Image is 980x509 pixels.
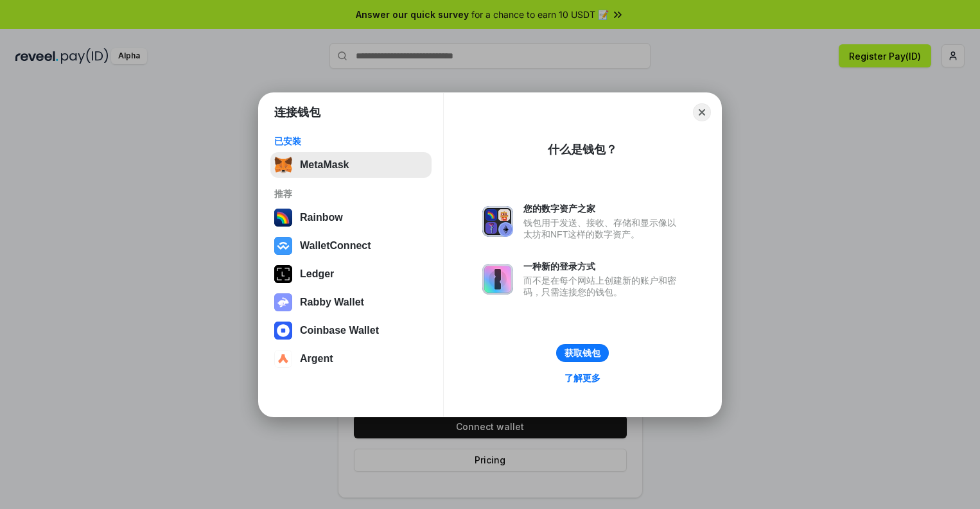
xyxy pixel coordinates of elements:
div: WalletConnect [300,240,371,252]
div: Rabby Wallet [300,297,364,308]
button: 获取钱包 [556,344,609,362]
button: Close [693,103,711,121]
div: Argent [300,353,333,365]
img: svg+xml,%3Csvg%20width%3D%2228%22%20height%3D%2228%22%20viewBox%3D%220%200%2028%2028%22%20fill%3D... [274,237,292,255]
div: 什么是钱包？ [548,142,617,157]
div: Coinbase Wallet [300,325,379,336]
div: 钱包用于发送、接收、存储和显示像以太坊和NFT这样的数字资产。 [523,217,683,240]
img: svg+xml,%3Csvg%20xmlns%3D%22http%3A%2F%2Fwww.w3.org%2F2000%2Fsvg%22%20width%3D%2228%22%20height%3... [274,265,292,283]
img: svg+xml,%3Csvg%20width%3D%2228%22%20height%3D%2228%22%20viewBox%3D%220%200%2028%2028%22%20fill%3D... [274,350,292,368]
img: svg+xml,%3Csvg%20fill%3D%22none%22%20height%3D%2233%22%20viewBox%3D%220%200%2035%2033%22%20width%... [274,156,292,174]
img: svg+xml,%3Csvg%20xmlns%3D%22http%3A%2F%2Fwww.w3.org%2F2000%2Fsvg%22%20fill%3D%22none%22%20viewBox... [482,264,513,295]
div: 您的数字资产之家 [523,203,683,214]
button: Ledger [270,261,432,287]
img: svg+xml,%3Csvg%20width%3D%22120%22%20height%3D%22120%22%20viewBox%3D%220%200%20120%20120%22%20fil... [274,209,292,227]
img: svg+xml,%3Csvg%20width%3D%2228%22%20height%3D%2228%22%20viewBox%3D%220%200%2028%2028%22%20fill%3D... [274,322,292,340]
a: 了解更多 [557,370,608,386]
button: WalletConnect [270,233,432,259]
div: 一种新的登录方式 [523,261,683,272]
h1: 连接钱包 [274,105,320,120]
img: svg+xml,%3Csvg%20xmlns%3D%22http%3A%2F%2Fwww.w3.org%2F2000%2Fsvg%22%20fill%3D%22none%22%20viewBox... [274,293,292,311]
div: 推荐 [274,188,428,200]
div: 已安装 [274,135,428,147]
div: 获取钱包 [564,347,600,359]
button: Argent [270,346,432,372]
button: Coinbase Wallet [270,318,432,343]
div: MetaMask [300,159,349,171]
div: 而不是在每个网站上创建新的账户和密码，只需连接您的钱包。 [523,275,683,298]
div: Ledger [300,268,334,280]
button: Rabby Wallet [270,289,432,315]
img: svg+xml,%3Csvg%20xmlns%3D%22http%3A%2F%2Fwww.w3.org%2F2000%2Fsvg%22%20fill%3D%22none%22%20viewBox... [482,206,513,237]
div: 了解更多 [564,372,600,384]
button: MetaMask [270,152,432,178]
button: Rainbow [270,205,432,230]
div: Rainbow [300,212,343,223]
